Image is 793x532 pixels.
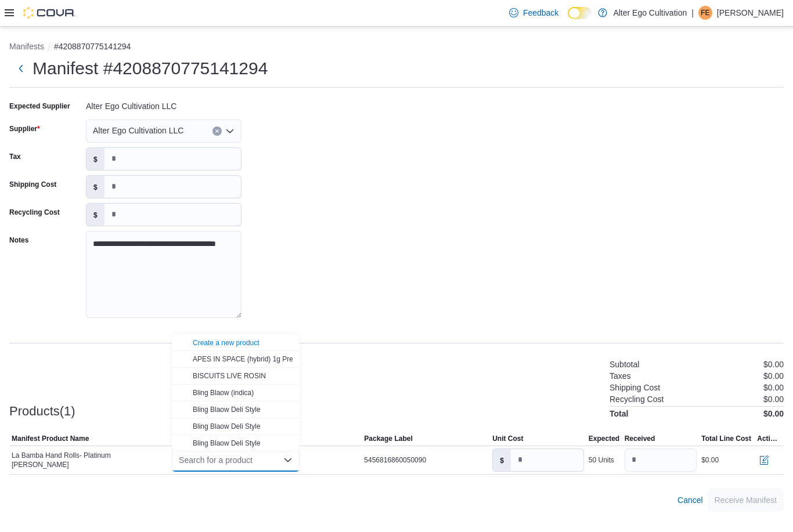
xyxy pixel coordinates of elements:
label: $ [86,148,104,170]
span: Bling Blaow Deli Style [193,406,261,414]
button: Create a new product [172,334,300,351]
button: Create a new product [193,338,259,348]
span: Bling Blaow (indica) [193,389,254,397]
span: Alter Ego Cultivation LLC [93,124,183,137]
p: $0.00 [763,395,784,404]
p: [PERSON_NAME] [717,6,784,20]
button: Manifests [9,42,44,51]
span: 5456816860050090 [364,455,426,465]
nav: An example of EuiBreadcrumbs [9,41,784,55]
span: Received [625,434,655,443]
label: $ [86,204,104,226]
h4: Total [610,409,628,418]
label: $ [493,449,511,471]
span: La Bamba Hand Rolls- Platinum [PERSON_NAME] [12,451,167,469]
label: Supplier [9,124,40,133]
button: Close list of options [283,455,293,465]
span: APES IN SPACE (hybrid) 1g Pre-Roll 21% [193,355,323,363]
label: $ [86,176,104,198]
span: Package Label [364,434,412,443]
span: FE [701,6,709,20]
h1: Manifest #4208870775141294 [33,57,268,80]
span: BISCUITS LIVE ROSIN [193,372,266,380]
button: Bling Blaow Deli Style [172,435,300,452]
label: Shipping Cost [9,180,56,189]
button: Bling Blaow Deli Style [172,418,300,435]
button: Bling Blaow Deli Style [172,401,300,418]
h3: Products(1) [9,404,75,418]
h6: Subtotal [610,360,639,369]
h4: $0.00 [763,409,784,418]
span: Cancel [677,494,703,506]
label: Expected Supplier [9,102,70,111]
button: Cancel [673,488,708,512]
span: Bling Blaow Deli Style [193,439,261,447]
span: Unit Cost [492,434,523,443]
button: Receive Manifest [708,488,784,512]
label: Tax [9,152,21,161]
span: Manifest Product Name [12,434,89,443]
label: Recycling Cost [9,208,60,217]
button: Open list of options [225,126,235,136]
img: Cova [23,7,75,19]
span: Actions [757,434,781,443]
button: Clear input [212,126,222,136]
div: Alter Ego Cultivation LLC [86,97,241,111]
input: Dark Mode [568,7,592,19]
p: Alter Ego Cultivation [613,6,687,20]
p: | [691,6,694,20]
button: Next [9,57,33,80]
span: Dark Mode [568,19,568,20]
p: $0.00 [763,383,784,392]
h6: Shipping Cost [610,383,660,392]
div: $0.00 [701,455,719,465]
p: $0.00 [763,360,784,369]
button: Bling Blaow (indica) [172,385,300,401]
button: #4208870775141294 [54,42,131,51]
span: Total Line Cost [701,434,751,443]
span: Bling Blaow Deli Style [193,422,261,430]
p: $0.00 [763,371,784,381]
button: BISCUITS LIVE ROSIN [172,368,300,385]
span: Expected [589,434,619,443]
span: Feedback [523,7,558,19]
h6: Taxes [610,371,631,381]
span: Receive Manifest [715,494,777,506]
label: Notes [9,236,28,245]
a: Feedback [504,1,563,24]
div: Francisco Escobar [698,6,712,20]
button: APES IN SPACE (hybrid) 1g Pre-Roll 21% [172,351,300,368]
h6: Recycling Cost [610,395,664,404]
div: 50 Units [589,455,614,465]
